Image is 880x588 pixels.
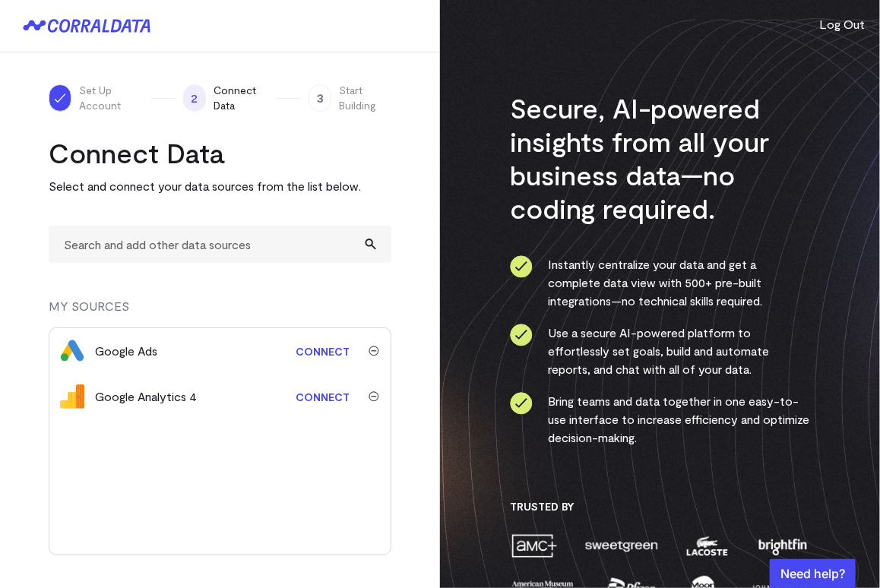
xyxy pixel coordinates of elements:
h3: Secure, AI-powered insights from all your business data—no coding required. [510,91,810,225]
span: Set Up Account [79,83,143,113]
img: trash-ca1c80e1d16ab71a5036b7411d6fcb154f9f8364eee40f9fb4e52941a92a1061.svg [369,346,379,356]
img: google_ads-1b58f43bd7feffc8709b649899e0ff922d69da16945e3967161387f108ed8d2f.png [60,339,84,363]
li: Bring teams and data together in one easy-to-use interface to increase efficiency and optimize de... [510,392,810,447]
img: brightfin-814104a60bf555cbdbde4872c1947232c4c7b64b86a6714597b672683d806f7b.png [755,533,810,559]
img: ico-check-white-f112bc9ae5b8eaea75d262091fbd3bded7988777ca43907c4685e8c0583e79cb.svg [52,90,68,106]
img: ico-check-circle-0286c843c050abce574082beb609b3a87e49000e2dbcf9c8d101413686918542.svg [510,324,533,346]
img: amc-451ba355745a1e68da4dd692ff574243e675d7a235672d558af61b69e36ec7f3.png [510,533,559,559]
button: Log Out [819,15,865,33]
span: Start Building [339,83,391,113]
h2: Connect Data [49,136,391,169]
div: MY SOURCES [49,297,391,327]
span: Connect Data [214,83,268,113]
img: ico-check-circle-0286c843c050abce574082beb609b3a87e49000e2dbcf9c8d101413686918542.svg [510,255,533,278]
span: 3 [309,84,331,112]
div: Google Ads [95,342,157,360]
a: Connect [288,337,357,365]
li: Use a secure AI-powered platform to effortlessly set goals, build and automate reports, and chat ... [510,324,810,378]
div: Google Analytics 4 [95,387,197,406]
img: lacoste-ee8d7bb45e342e37306c36566003b9a215fb06da44313bcf359925cbd6d27eb6.png [685,533,730,559]
span: 2 [183,84,206,112]
input: Search and add other data sources [49,226,391,263]
a: Connect [288,383,357,411]
img: google_analytics_4-633564437f1c5a1f80ed481c8598e5be587fdae20902a9d236da8b1a77aec1de.svg [60,384,84,409]
h3: Trusted By [510,500,810,514]
li: Instantly centralize your data and get a complete data view with 500+ pre-built integrations—no t... [510,255,810,310]
img: trash-ca1c80e1d16ab71a5036b7411d6fcb154f9f8364eee40f9fb4e52941a92a1061.svg [369,391,379,402]
img: ico-check-circle-0286c843c050abce574082beb609b3a87e49000e2dbcf9c8d101413686918542.svg [510,392,533,415]
p: Select and connect your data sources from the list below. [49,177,391,195]
img: sweetgreen-51a9cfd6e7f577b5d2973e4b74db2d3c444f7f1023d7d3914010f7123f825463.png [584,533,660,559]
